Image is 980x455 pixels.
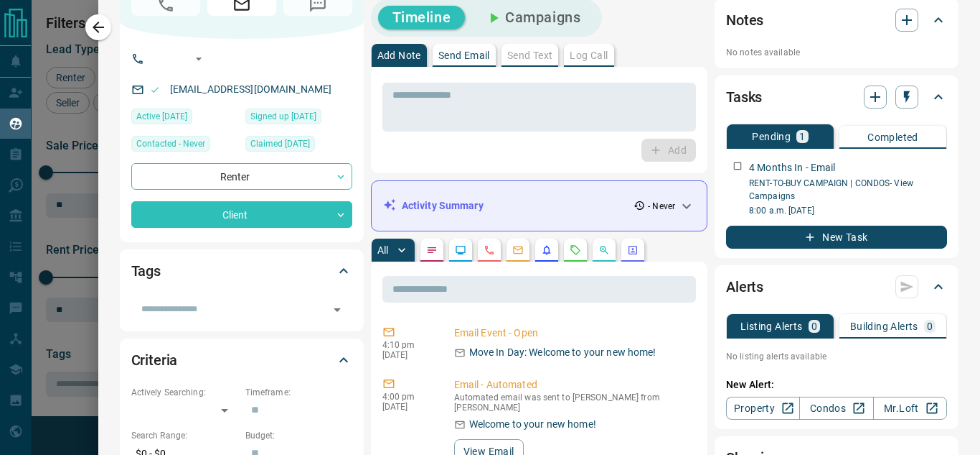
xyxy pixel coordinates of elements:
p: No notes available [726,46,947,59]
p: 4 Months In - Email [749,160,836,175]
a: RENT-TO-BUY CAMPAIGN | CONDOS- View Campaigns [749,178,913,201]
button: New Task [726,226,947,249]
p: - Never [648,200,675,213]
div: Client [131,201,352,228]
p: Welcome to your new home! [469,417,596,432]
span: Active [DATE] [136,109,187,124]
span: Contacted - Never [136,137,205,151]
svg: Requests [570,244,581,256]
a: Mr.Loft [873,397,947,420]
p: Activity Summary [402,198,484,213]
div: Thu Aug 14 2025 [245,136,352,156]
p: All [377,245,389,255]
button: Campaigns [471,6,595,29]
div: Renter [131,163,352,190]
p: Email Event - Open [454,326,690,341]
p: 0 [811,321,817,331]
svg: Opportunities [598,244,610,256]
div: Thu Aug 14 2025 [131,109,238,129]
h2: Alerts [726,275,763,298]
div: Tags [131,254,352,288]
h2: Tags [131,259,161,282]
span: Signed up [DATE] [250,109,316,124]
h2: Tasks [726,86,762,109]
button: Open [190,50,207,68]
p: 4:10 pm [382,340,433,350]
div: Tasks [726,80,947,114]
p: [DATE] [382,402,433,412]
div: Thu Aug 14 2025 [245,109,352,129]
h2: Criteria [131,349,178,372]
span: Claimed [DATE] [250,137,310,151]
p: No listing alerts available [726,350,947,363]
div: Notes [726,3,947,37]
a: [EMAIL_ADDRESS][DOMAIN_NAME] [170,83,332,95]
p: Building Alerts [850,321,918,331]
p: Actively Searching: [131,386,238,399]
p: Email - Automated [454,377,690,392]
p: Completed [867,132,918,142]
p: Timeframe: [245,386,352,399]
p: Listing Alerts [740,321,803,331]
p: Search Range: [131,429,238,442]
svg: Lead Browsing Activity [455,244,466,256]
h2: Notes [726,9,763,32]
a: Condos [799,397,873,420]
div: Activity Summary- Never [383,193,695,219]
p: 4:00 pm [382,392,433,402]
p: 1 [799,132,805,142]
svg: Email Valid [150,85,160,95]
svg: Emails [512,244,524,256]
svg: Calls [484,244,495,256]
div: Alerts [726,270,947,304]
div: Criteria [131,343,352,377]
svg: Listing Alerts [541,244,552,256]
p: Add Note [377,50,421,60]
a: Property [726,397,800,420]
p: Pending [752,132,791,142]
button: Timeline [378,6,466,29]
svg: Notes [426,244,438,256]
p: New Alert: [726,377,947,392]
p: Send Email [438,50,490,60]
p: [DATE] [382,350,433,360]
p: Budget: [245,429,352,442]
p: 0 [927,321,933,331]
svg: Agent Actions [627,244,639,256]
button: Open [327,300,347,320]
p: 8:00 a.m. [DATE] [749,204,947,217]
p: Move In Day: Welcome to your new home! [469,345,656,360]
p: Automated email was sent to [PERSON_NAME] from [PERSON_NAME] [454,392,690,413]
